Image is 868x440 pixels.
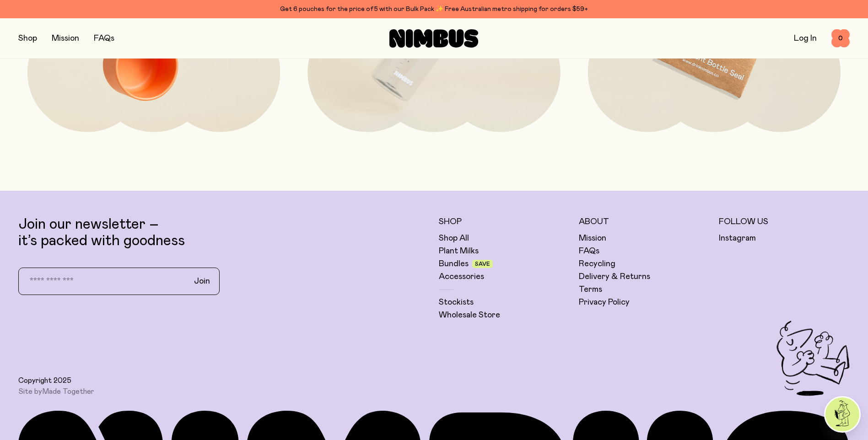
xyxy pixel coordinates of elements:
[579,233,606,244] a: Mission
[187,272,217,291] button: Join
[18,216,430,249] p: Join our newsletter – it’s packed with goodness
[439,258,469,269] a: Bundles
[52,34,79,43] a: Mission
[439,271,484,282] a: Accessories
[18,376,71,385] span: Copyright 2025
[439,246,479,257] a: Plant Milks
[42,388,94,395] a: Made Together
[439,216,570,227] h5: Shop
[579,271,650,282] a: Delivery & Returns
[475,261,490,267] span: Save
[94,34,114,43] a: FAQs
[579,258,615,269] a: Recycling
[439,297,474,308] a: Stockists
[579,216,710,227] h5: About
[794,34,817,43] a: Log In
[18,387,94,396] span: Site by
[579,246,599,257] a: FAQs
[439,233,469,244] a: Shop All
[579,297,630,308] a: Privacy Policy
[719,216,850,227] h5: Follow Us
[194,276,210,287] span: Join
[825,397,859,431] img: agent
[579,284,602,295] a: Terms
[18,4,850,15] div: Get 6 pouches for the price of 5 with our Bulk Pack ✨ Free Australian metro shipping for orders $59+
[831,29,850,48] button: 0
[439,310,500,321] a: Wholesale Store
[719,233,756,244] a: Instagram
